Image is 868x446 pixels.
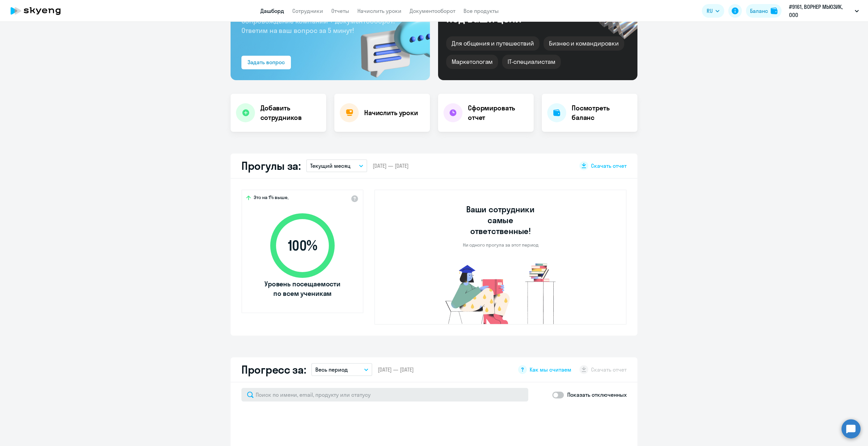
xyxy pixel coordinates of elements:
[463,7,499,14] a: Все продукты
[771,7,777,14] img: balance
[707,7,713,15] span: RU
[263,237,341,254] span: 100 %
[567,391,627,399] p: Показать отключенных
[378,366,414,373] span: [DATE] — [DATE]
[241,159,301,173] h2: Прогулы за:
[544,36,624,51] div: Бизнес и командировки
[502,55,560,69] div: IT-специалистам
[786,3,862,19] button: #9161, ВОРНЕР МЬЮЗИК, ООО
[373,162,409,170] span: [DATE] — [DATE]
[292,7,323,14] a: Сотрудники
[572,103,632,122] h4: Посмотреть баланс
[315,365,348,374] p: Весь период
[241,388,528,402] input: Поиск по имени, email, продукту или статусу
[364,108,418,118] h4: Начислить уроки
[446,36,539,51] div: Для общения и путешествий
[468,103,528,122] h4: Сформировать отчет
[254,194,289,202] span: Это на 1% выше,
[789,3,852,19] p: #9161, ВОРНЕР МЬЮЗИК, ООО
[530,366,571,373] span: Как мы считаем
[410,7,455,14] a: Документооборот
[311,363,372,376] button: Весь период
[750,7,768,15] div: Баланс
[433,262,569,324] img: no-truants
[241,56,291,69] button: Задать вопрос
[591,162,627,170] span: Скачать отчет
[457,204,544,236] h3: Ваши сотрудники самые ответственные!
[702,4,724,18] button: RU
[241,363,306,376] h2: Прогресс за:
[446,1,562,24] div: Курсы английского под ваши цели
[331,7,349,14] a: Отчеты
[306,159,367,172] button: Текущий месяц
[248,58,285,66] div: Задать вопрос
[351,4,430,80] img: bg-img
[746,4,782,18] button: Балансbalance
[357,7,401,14] a: Начислить уроки
[260,103,321,122] h4: Добавить сотрудников
[263,279,341,298] span: Уровень посещаемости по всем ученикам
[463,242,538,248] p: Ни одного прогула за этот период
[446,55,498,69] div: Маркетологам
[260,7,284,14] a: Дашборд
[310,162,351,170] p: Текущий месяц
